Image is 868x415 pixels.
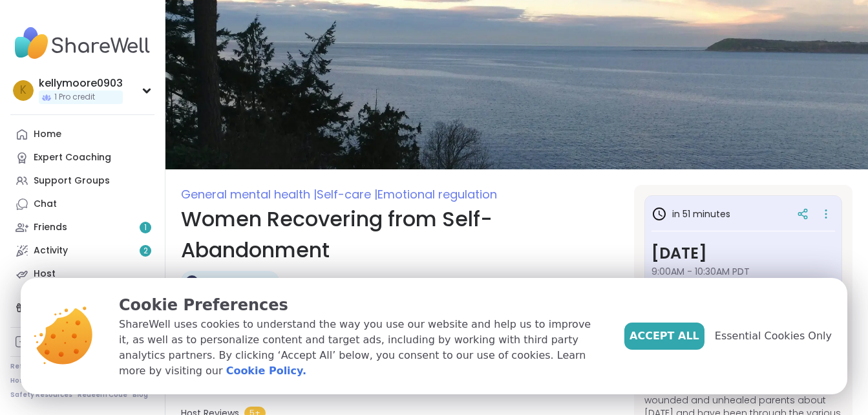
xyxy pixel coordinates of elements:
p: ShareWell uses cookies to understand the way you use our website and help us to improve it, as we... [119,317,604,379]
a: Activity2 [10,239,154,262]
a: Cookie Policy. [226,363,306,379]
a: Host [10,262,154,286]
div: Friends [34,221,67,234]
div: Support Groups [34,175,110,187]
span: Essential Cookies Only [715,328,832,344]
a: Friends1 [10,216,154,239]
span: General mental health | [181,186,317,202]
div: Chat [34,198,57,211]
span: 9:00AM - 10:30AM PDT [651,265,835,278]
div: kellymoore0903 [39,76,123,90]
a: Expert Coaching [10,146,154,169]
h3: [DATE] [651,242,835,265]
span: 1 Pro credit [54,92,95,103]
a: Blog [132,390,148,399]
span: Accept All [630,328,699,344]
span: Self-care | [317,186,377,202]
img: ShareWell Nav Logo [10,21,154,66]
span: 2 [143,246,148,257]
span: k [20,82,26,99]
p: Cookie Preferences [119,293,604,317]
span: 1 [144,222,147,233]
div: Activity [34,244,68,257]
a: Chat [10,193,154,216]
a: Hosted byMayC [203,275,274,288]
h3: in 51 minutes [651,206,730,222]
a: Redeem Code [78,390,127,399]
div: Host [34,268,56,281]
button: Accept All [624,323,704,350]
span: Emotional regulation [377,186,497,202]
img: MayC [185,275,198,288]
h1: Women Recovering from Self-Abandonment [181,204,619,266]
div: Home [34,128,61,141]
a: Safety Resources [10,390,72,399]
a: Home [10,123,154,146]
div: Expert Coaching [34,151,111,164]
a: Support Groups [10,169,154,193]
